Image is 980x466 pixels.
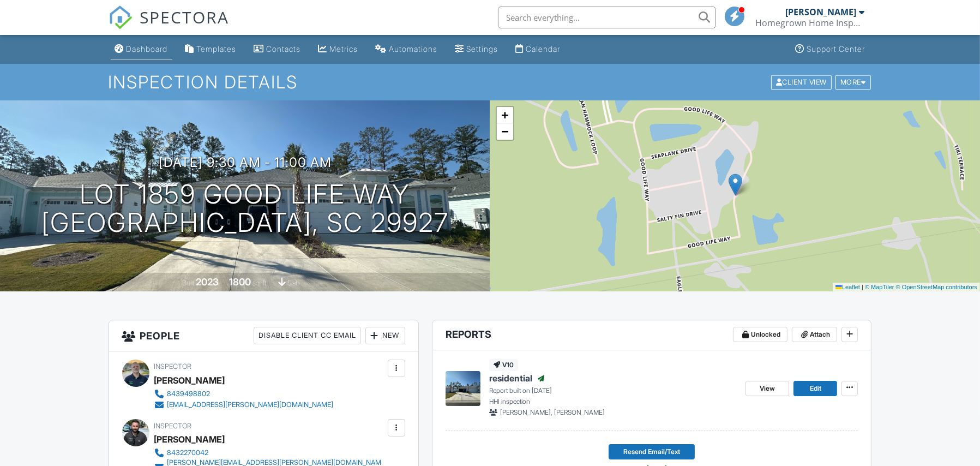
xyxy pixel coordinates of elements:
a: Zoom in [497,107,513,123]
span: slab [287,279,299,287]
span: + [501,108,508,122]
span: Built [182,279,194,287]
span: SPECTORA [140,5,230,28]
div: Metrics [330,44,358,53]
h3: People [109,320,418,351]
a: Contacts [250,39,305,59]
div: Client View [771,75,832,89]
a: 8439498802 [154,389,334,399]
div: Support Center [807,44,865,53]
div: Templates [197,44,237,53]
img: Marker [729,174,742,196]
div: Dashboard [127,44,168,53]
div: [PERSON_NAME] [154,431,225,447]
a: Settings [451,39,503,59]
span: Inspector [154,362,192,371]
a: Support Center [791,39,870,59]
span: Inspector [154,422,192,430]
a: Leaflet [835,284,860,290]
div: Settings [467,44,498,53]
div: [PERSON_NAME] [786,7,857,17]
h1: Inspection Details [109,73,872,92]
div: Disable Client CC Email [254,327,361,344]
div: [EMAIL_ADDRESS][PERSON_NAME][DOMAIN_NAME] [167,401,334,409]
a: © OpenStreetMap contributors [896,284,977,290]
span: − [501,124,508,138]
div: 8432270042 [167,449,209,457]
div: Automations [389,44,438,53]
div: Homegrown Home Inspection [756,17,865,28]
div: More [835,75,871,89]
input: Search everything... [498,7,716,28]
a: [EMAIL_ADDRESS][PERSON_NAME][DOMAIN_NAME] [154,399,334,410]
a: Metrics [314,39,363,59]
a: Templates [181,39,241,59]
div: 2023 [196,276,219,288]
a: Automations (Basic) [371,39,442,59]
div: Calendar [526,44,561,53]
div: Contacts [267,44,301,53]
span: sq. ft. [252,279,268,287]
h3: [DATE] 9:30 am - 11:00 am [159,155,332,170]
a: © MapTiler [865,284,894,290]
div: 8439498802 [167,390,211,398]
a: 8432270042 [154,447,385,458]
div: [PERSON_NAME] [154,372,225,389]
a: Calendar [512,39,565,59]
a: SPECTORA [109,15,230,38]
div: New [365,327,405,344]
a: Dashboard [111,39,172,59]
img: The Best Home Inspection Software - Spectora [109,5,133,29]
div: 1800 [229,276,251,288]
a: Zoom out [497,123,513,140]
span: | [862,284,863,290]
a: Client View [770,77,834,86]
h1: Lot 1859 Good Life Way [GEOGRAPHIC_DATA], SC 29927 [41,180,449,238]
